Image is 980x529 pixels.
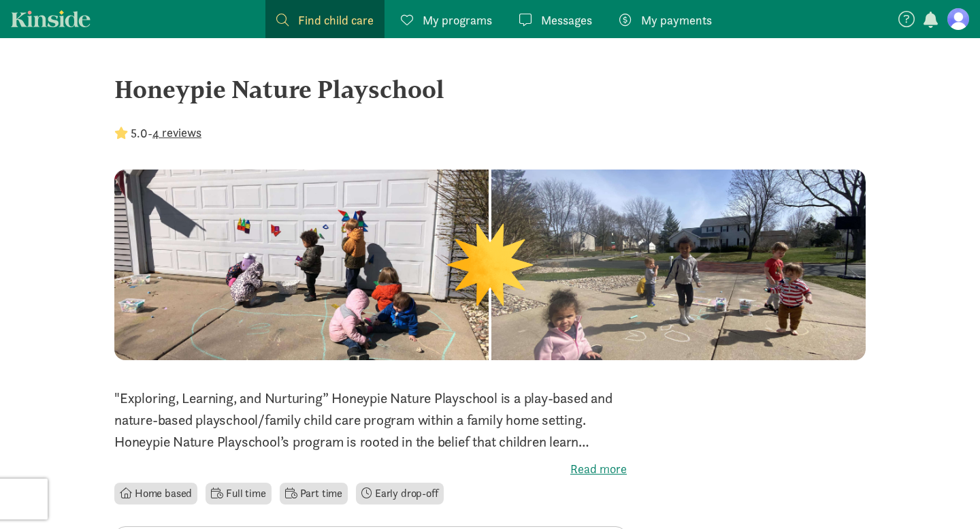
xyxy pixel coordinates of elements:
[298,11,374,29] span: Find child care
[114,71,866,108] div: Honeypie Nature Playschool
[114,483,197,504] li: Home based
[280,483,348,504] li: Part time
[114,387,627,453] p: "Exploring, Learning, and Nurturing” Honeypie Nature Playschool is a play-based and nature-based ...
[131,125,148,141] strong: 5.0
[11,10,91,27] a: Kinside
[152,123,201,142] button: 4 reviews
[114,461,627,477] label: Read more
[356,483,444,504] li: Early drop-off
[206,483,271,504] li: Full time
[541,11,592,29] span: Messages
[641,11,712,29] span: My payments
[423,11,492,29] span: My programs
[114,124,201,142] div: -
